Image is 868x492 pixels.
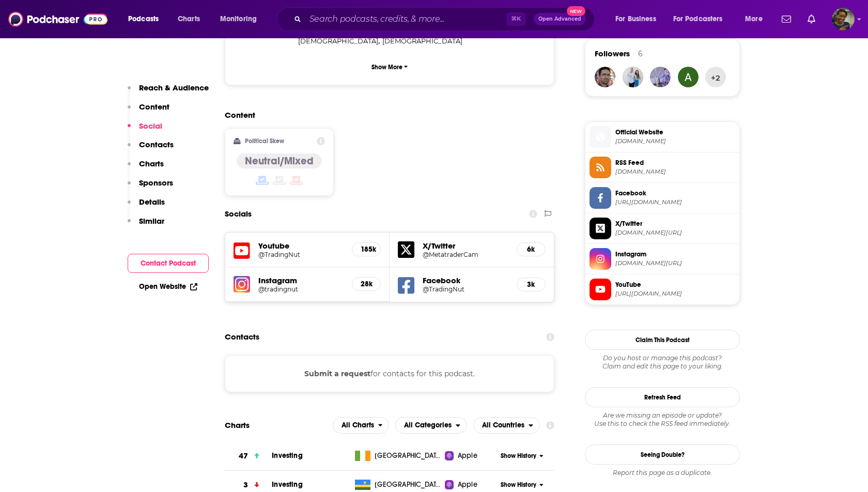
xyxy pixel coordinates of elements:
img: Negrasombra [595,67,615,87]
button: Submit a request [304,368,370,379]
span: All Charts [342,422,374,429]
a: Open Website [139,282,197,291]
p: Content [139,102,169,112]
h5: 3k [525,280,537,289]
button: open menu [473,417,540,434]
span: tradingnut.com [615,168,735,176]
a: Charts [171,11,206,27]
div: Claim and edit this page to your liking. [585,354,740,371]
h2: Political Skew [245,137,284,145]
a: @TradingNut [258,251,344,258]
a: Show notifications dropdown [803,10,819,28]
span: Charts [178,12,200,26]
button: Charts [128,159,164,178]
span: https://www.facebook.com/TradingNut [615,198,735,206]
h4: Neutral/Mixed [245,155,314,167]
p: Reach & Audience [139,83,209,93]
button: Open AdvancedNew [534,13,586,25]
h5: 6k [525,245,537,254]
span: Followers [595,49,630,58]
span: Monitoring [220,12,257,26]
button: Show profile menu [832,8,855,30]
button: Sponsors [128,178,173,197]
span: YouTube [615,280,735,289]
img: Podchaser - Follow, Share and Rate Podcasts [8,9,107,29]
a: Show notifications dropdown [778,10,795,28]
a: [GEOGRAPHIC_DATA] [351,451,445,461]
button: open menu [395,417,467,434]
span: Apple [458,480,477,490]
img: User Profile [832,8,855,30]
span: New [567,6,585,16]
span: Show History [501,481,536,489]
a: [GEOGRAPHIC_DATA] [351,480,445,490]
h2: Countries [473,417,540,434]
h3: 3 [243,479,248,491]
a: Apple [445,480,497,490]
span: Apple [458,451,477,461]
a: 47 [225,442,272,470]
span: More [745,12,763,26]
h2: Categories [395,417,467,434]
h2: Socials [225,204,252,224]
span: instagram.com/tradingnut [615,259,735,267]
a: RSS Feed[DOMAIN_NAME] [590,157,735,178]
h5: 185k [361,245,372,254]
h2: Charts [225,420,250,430]
span: Podcasts [128,12,159,26]
h5: @TradingNut [423,285,508,293]
span: Instagram [615,250,735,259]
span: [DEMOGRAPHIC_DATA] [382,37,462,45]
h2: Content [225,110,546,120]
span: All Categories [404,422,452,429]
p: Social [139,121,162,131]
a: TheTradingGame [623,67,643,87]
span: Do you host or manage this podcast? [585,354,740,362]
a: Apple [445,451,497,461]
button: Show History [498,481,547,489]
h3: 47 [239,450,248,462]
span: RSS Feed [615,158,735,167]
a: Facebook[URL][DOMAIN_NAME] [590,187,735,209]
button: Contact Podcast [128,254,209,273]
span: tradingnut.com [615,137,735,145]
span: , [298,35,380,47]
div: for contacts for this podcast. [225,355,554,392]
img: advfintech7 [678,67,699,87]
div: 6 [638,49,643,58]
button: Show More [234,57,546,76]
span: https://www.youtube.com/@TradingNut [615,290,735,298]
span: Show History [501,452,536,460]
p: Charts [139,159,164,168]
button: Reach & Audience [128,83,209,102]
button: Refresh Feed [585,387,740,407]
span: Facebook [615,189,735,198]
p: Similar [139,216,164,226]
p: Contacts [139,140,174,149]
button: open menu [608,11,669,27]
a: Official Website[DOMAIN_NAME] [590,126,735,148]
span: Investing [272,451,302,460]
button: Content [128,102,169,121]
span: twitter.com/MetatraderCam [615,229,735,237]
button: Show History [498,452,547,460]
button: open menu [121,11,172,27]
span: Open Advanced [538,17,581,22]
a: X/Twitter[DOMAIN_NAME][URL] [590,218,735,239]
p: Details [139,197,165,207]
a: Seeing Double? [585,444,740,465]
span: [DEMOGRAPHIC_DATA] [298,37,378,45]
span: Investing [272,480,302,489]
span: ⌘ K [506,12,525,26]
a: @tradingnut [258,285,344,293]
button: open menu [213,11,270,27]
button: open menu [667,11,738,27]
h5: X/Twitter [423,241,508,251]
button: Similar [128,216,164,235]
h2: Platforms [333,417,390,434]
img: iconImage [234,276,250,293]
